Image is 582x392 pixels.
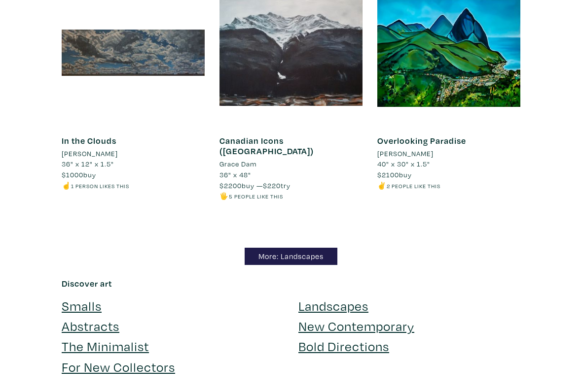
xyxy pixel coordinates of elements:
[298,337,389,355] a: Bold Directions
[298,297,368,314] a: Landscapes
[62,148,118,159] li: [PERSON_NAME]
[219,159,363,169] a: Grace Dam
[377,170,412,179] span: buy
[62,317,119,334] a: Abstracts
[219,170,251,179] span: 36" x 48"
[377,170,399,179] span: $2100
[219,181,291,190] span: buy — try
[62,278,520,289] h6: Discover art
[229,193,283,200] small: 5 people like this
[62,180,205,191] li: ☝️
[62,170,83,179] span: $1000
[377,135,466,146] a: Overlooking Paradise
[62,170,96,179] span: buy
[377,148,520,159] a: [PERSON_NAME]
[245,248,337,265] a: More: Landscapes
[263,181,281,190] span: $220
[377,159,430,168] span: 40" x 30" x 1.5"
[219,135,314,157] a: Canadian Icons ([GEOGRAPHIC_DATA])
[377,148,434,159] li: [PERSON_NAME]
[387,182,440,190] small: 2 people like this
[298,317,414,334] a: New Contemporary
[62,159,114,168] span: 36" x 12" x 1.5"
[71,182,129,190] small: 1 person likes this
[62,297,102,314] a: Smalls
[62,337,149,355] a: The Minimalist
[62,358,175,375] a: For New Collectors
[62,148,205,159] a: [PERSON_NAME]
[219,181,242,190] span: $2200
[62,135,116,146] a: In the Clouds
[377,180,520,191] li: ✌️
[219,191,363,201] li: 🖐️
[219,159,256,169] li: Grace Dam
